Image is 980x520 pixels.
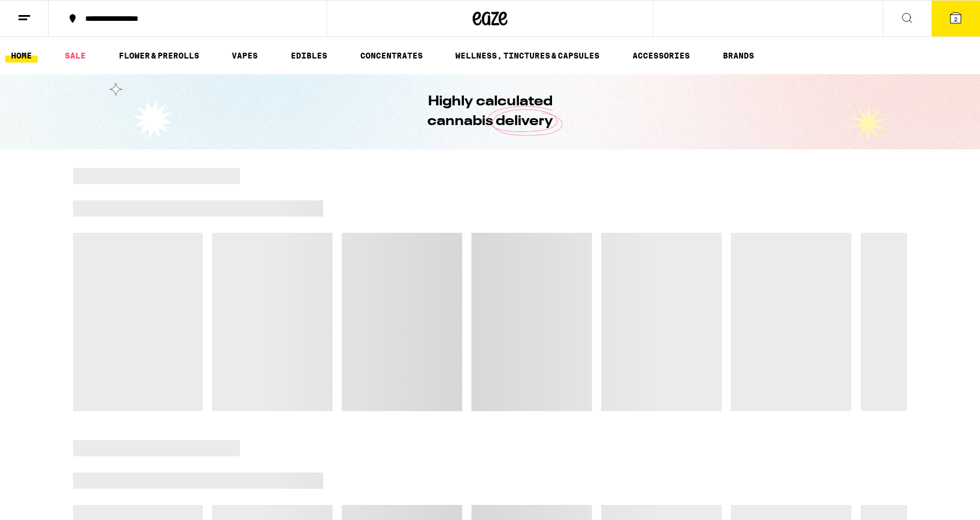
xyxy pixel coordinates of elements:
[354,49,429,63] a: CONCENTRATES
[717,49,760,63] a: BRANDS
[285,49,333,63] a: EDIBLES
[59,49,92,63] a: SALE
[394,92,586,131] h1: Highly calculated cannabis delivery
[449,49,605,63] a: WELLNESS, TINCTURES & CAPSULES
[627,49,696,63] a: ACCESSORIES
[113,49,205,63] a: FLOWER & PREROLLS
[5,49,38,63] a: HOME
[954,16,957,23] span: 2
[226,49,264,63] a: VAPES
[931,1,980,36] button: 2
